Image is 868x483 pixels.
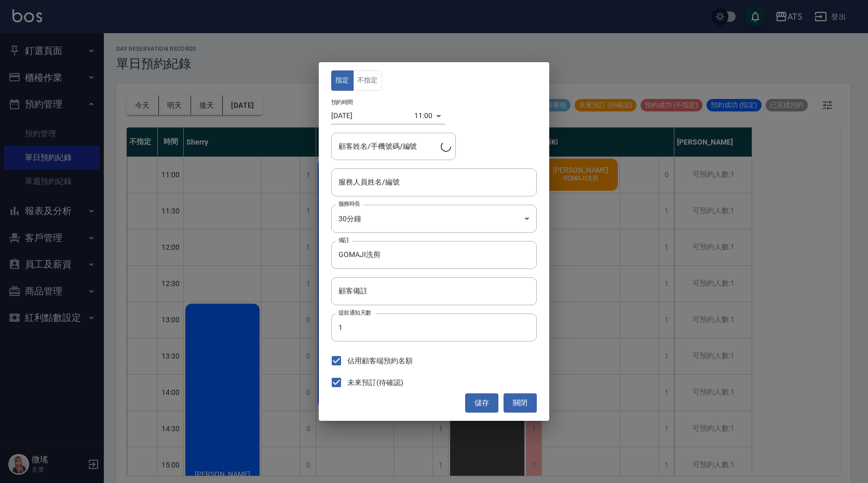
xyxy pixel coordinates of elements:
[331,70,354,91] button: 指定
[353,70,382,91] button: 不指定
[414,107,432,124] div: 11:00
[338,236,349,244] label: 備註
[331,107,414,124] input: Choose date, selected date is 2025-10-19
[331,205,537,233] div: 30分鐘
[347,356,413,366] span: 佔用顧客端預約名額
[347,377,403,388] span: 未來預訂(待確認)
[331,98,353,106] label: 預約時間
[338,200,360,208] label: 服務時長
[338,309,371,317] label: 提前通知天數
[465,393,498,413] button: 儲存
[504,393,537,413] button: 關閉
